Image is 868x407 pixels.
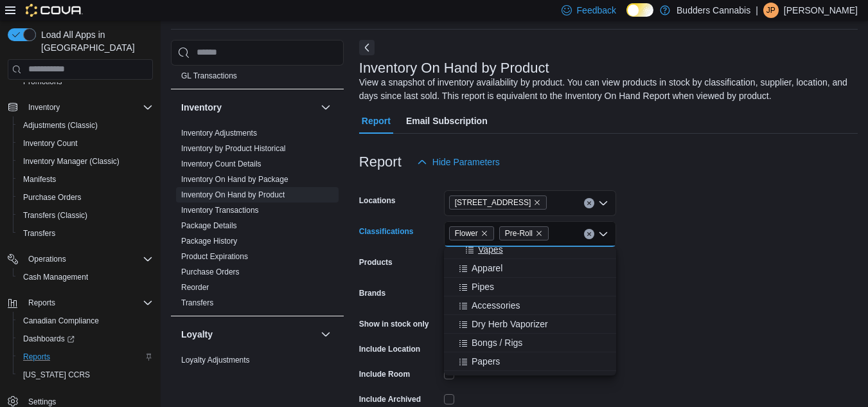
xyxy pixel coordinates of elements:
[478,243,503,256] span: Vapes
[181,298,213,308] span: Transfers
[13,366,158,384] button: [US_STATE] CCRS
[181,356,250,365] a: Loyalty Adjustments
[181,101,222,114] h3: Inventory
[449,195,547,210] span: 1212 Dundas St. W. D
[23,251,71,267] button: Operations
[23,334,75,344] span: Dashboards
[36,28,153,54] span: Load All Apps in [GEOGRAPHIC_DATA]
[26,4,83,17] img: Cova
[181,143,286,154] span: Inventory by Product Historical
[784,3,858,18] p: [PERSON_NAME]
[18,190,87,205] a: Purchase Orders
[598,198,608,208] button: Open list of options
[23,174,56,185] span: Manifests
[181,221,237,230] a: Package Details
[181,283,209,292] a: Reorder
[23,120,98,131] span: Adjustments (Classic)
[449,226,494,240] span: Flower
[23,251,153,267] span: Operations
[359,344,420,354] label: Include Location
[577,4,616,17] span: Feedback
[444,315,616,334] button: Dry Herb Vaporizer
[18,367,95,383] a: [US_STATE] CCRS
[181,205,259,215] span: Inventory Transactions
[533,199,541,206] button: Remove 1212 Dundas St. W. D from selection in this group
[181,206,259,215] a: Inventory Transactions
[359,226,414,237] label: Classifications
[23,192,82,203] span: Purchase Orders
[472,262,502,275] span: Apparel
[181,159,261,169] span: Inventory Count Details
[505,227,533,240] span: Pre-Roll
[181,190,285,200] span: Inventory On Hand by Product
[13,116,158,134] button: Adjustments (Classic)
[181,101,315,114] button: Inventory
[18,349,153,365] span: Reports
[584,229,594,239] button: Clear input
[23,100,65,115] button: Inventory
[181,71,237,81] span: GL Transactions
[18,118,103,133] a: Adjustments (Classic)
[181,237,237,246] a: Package History
[181,144,286,153] a: Inventory by Product Historical
[499,226,549,240] span: Pre-Roll
[18,172,153,187] span: Manifests
[28,254,66,264] span: Operations
[359,40,375,55] button: Next
[3,294,158,312] button: Reports
[23,77,62,87] span: Promotions
[444,334,616,352] button: Bongs / Rigs
[535,230,543,237] button: Remove Pre-Roll from selection in this group
[181,128,257,138] span: Inventory Adjustments
[677,3,750,18] p: Budders Cannabis
[13,152,158,170] button: Inventory Manager (Classic)
[444,352,616,371] button: Papers
[23,295,153,311] span: Reports
[406,108,488,134] span: Email Subscription
[171,125,344,316] div: Inventory
[13,224,158,242] button: Transfers
[359,369,410,379] label: Include Room
[598,229,608,239] button: Close list of options
[28,397,56,407] span: Settings
[472,374,502,386] span: Grinder
[362,108,391,134] span: Report
[18,154,153,169] span: Inventory Manager (Classic)
[18,136,83,151] a: Inventory Count
[13,170,158,188] button: Manifests
[18,349,55,365] a: Reports
[444,240,616,259] button: Vapes
[18,226,60,241] a: Transfers
[444,371,616,390] button: Grinder
[18,118,153,133] span: Adjustments (Classic)
[171,352,344,388] div: Loyalty
[18,136,153,151] span: Inventory Count
[444,296,616,315] button: Accessories
[359,394,421,404] label: Include Archived
[18,208,153,223] span: Transfers (Classic)
[23,316,99,326] span: Canadian Compliance
[359,319,429,329] label: Show in stock only
[181,298,213,307] a: Transfers
[318,327,333,342] button: Loyalty
[18,74,153,89] span: Promotions
[13,312,158,330] button: Canadian Compliance
[359,288,385,298] label: Brands
[13,268,158,286] button: Cash Management
[584,198,594,208] button: Clear input
[18,226,153,241] span: Transfers
[13,330,158,348] a: Dashboards
[3,98,158,116] button: Inventory
[359,60,549,76] h3: Inventory On Hand by Product
[13,134,158,152] button: Inventory Count
[23,138,78,149] span: Inventory Count
[359,195,396,206] label: Locations
[472,318,548,330] span: Dry Herb Vaporizer
[23,352,50,362] span: Reports
[181,328,315,341] button: Loyalty
[23,272,88,282] span: Cash Management
[626,3,653,17] input: Dark Mode
[181,328,213,341] h3: Loyalty
[756,3,758,18] p: |
[472,355,500,368] span: Papers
